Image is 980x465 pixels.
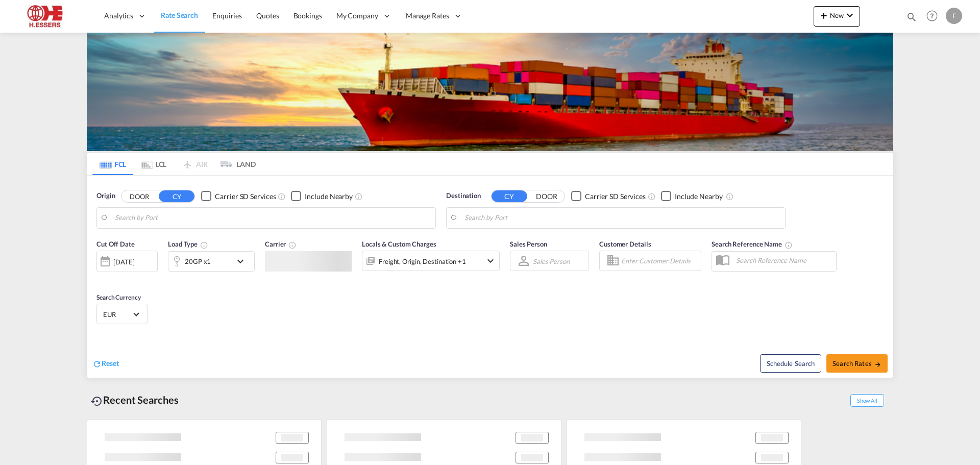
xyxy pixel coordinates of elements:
span: Analytics [104,11,133,21]
md-icon: icon-backup-restore [91,395,103,407]
md-icon: Your search will be saved by the below given name [785,241,793,249]
input: Search by Port [115,210,430,226]
md-tab-item: LAND [215,153,256,175]
div: Freight Origin Destination Factory Stuffing [379,254,466,268]
md-datepicker: Select [96,271,104,285]
span: Search Rates [832,359,881,368]
md-icon: Unchecked: Search for CY (Container Yard) services for all selected carriers.Checked : Search for... [278,192,286,201]
span: Help [923,7,941,25]
span: Sales Person [510,240,547,248]
div: F [946,8,962,24]
button: DOOR [529,190,565,202]
md-select: Sales Person [532,254,571,268]
input: Enter Customer Details [621,253,698,268]
span: Bookings [293,11,322,20]
span: New [818,11,856,19]
div: [DATE] [96,251,158,272]
md-icon: icon-chevron-down [484,255,497,267]
div: [DATE] [113,257,134,266]
md-checkbox: Checkbox No Ink [291,191,353,202]
md-select: Select Currency: € EUREuro [102,307,142,322]
md-tab-item: FCL [92,153,133,175]
div: Include Nearby [305,191,353,202]
md-icon: The selected Trucker/Carrierwill be displayed in the rate results If the rates are from another f... [288,241,297,249]
md-icon: Unchecked: Ignores neighbouring ports when fetching rates.Checked : Includes neighbouring ports w... [726,192,734,201]
span: Locals & Custom Charges [362,240,436,248]
span: My Company [336,11,378,21]
span: EUR [103,310,132,319]
span: Manage Rates [406,11,449,21]
md-icon: Unchecked: Search for CY (Container Yard) services for all selected carriers.Checked : Search for... [648,192,656,201]
md-tab-item: LCL [133,153,174,175]
md-icon: icon-plus 400-fg [818,9,830,21]
span: Search Currency [96,293,141,301]
span: Origin [96,191,115,201]
span: Reset [102,359,119,368]
md-checkbox: Checkbox No Ink [201,191,276,202]
span: Show All [850,394,884,407]
span: Cut Off Date [96,240,135,248]
md-icon: Unchecked: Ignores neighbouring ports when fetching rates.Checked : Includes neighbouring ports w... [355,192,363,201]
div: Carrier SD Services [215,191,276,202]
div: icon-magnify [906,11,917,27]
span: Customer Details [599,240,651,248]
div: Origin DOOR CY Checkbox No InkUnchecked: Search for CY (Container Yard) services for all selected... [87,176,893,378]
span: Carrier [265,240,297,248]
div: Help [923,7,946,26]
span: Load Type [168,240,208,248]
input: Search by Port [464,210,780,226]
md-icon: icon-chevron-down [844,9,856,21]
span: Enquiries [212,11,242,20]
md-icon: icon-arrow-right [874,361,881,368]
md-icon: icon-information-outline [200,241,208,249]
div: Include Nearby [675,191,723,202]
md-icon: icon-chevron-down [234,255,252,267]
button: CY [492,190,527,202]
span: Search Reference Name [712,240,793,248]
span: Destination [446,191,481,201]
img: LCL+%26+FCL+BACKGROUND.png [87,33,893,151]
div: Carrier SD Services [585,191,646,202]
div: Recent Searches [87,388,183,411]
img: 690005f0ba9d11ee90968bb23dcea500.JPG [15,5,84,28]
button: Note: By default Schedule search will only considerorigin ports, destination ports and cut off da... [760,354,821,373]
button: DOOR [121,190,157,202]
span: Rate Search [161,11,198,19]
md-checkbox: Checkbox No Ink [661,191,723,202]
div: Freight Origin Destination Factory Stuffingicon-chevron-down [362,251,500,271]
md-pagination-wrapper: Use the left and right arrow keys to navigate between tabs [92,153,256,175]
button: icon-plus 400-fgNewicon-chevron-down [814,6,860,27]
md-checkbox: Checkbox No Ink [571,191,646,202]
button: CY [159,190,194,202]
button: Search Ratesicon-arrow-right [826,354,888,373]
div: 20GP x1 [185,254,211,268]
div: 20GP x1icon-chevron-down [168,251,255,272]
md-icon: icon-refresh [92,359,102,369]
div: icon-refreshReset [92,358,119,370]
span: Quotes [256,11,279,20]
input: Search Reference Name [731,253,836,268]
md-icon: icon-magnify [906,11,917,22]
